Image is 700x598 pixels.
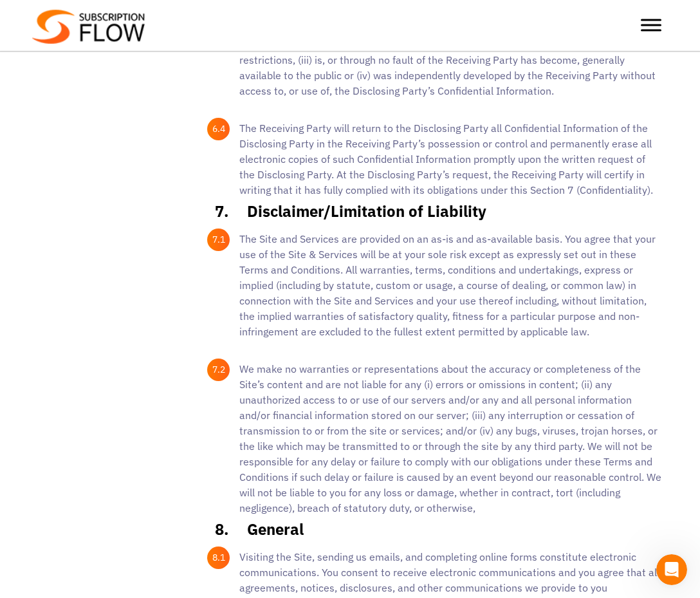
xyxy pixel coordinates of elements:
span: 6.4 [207,118,230,140]
span: 8. [215,521,228,539]
p: The Receiving Party will return to the Disclosing Party all Confidential Information of the Discl... [233,120,661,198]
button: Toggle Menu [641,19,661,32]
img: Subscriptionflow [32,10,145,44]
span: 7.1 [207,229,230,251]
strong: Disclaimer/Limitation of Liability [247,201,486,221]
span: 8.1 [207,547,230,569]
p: The Site and Services are provided on an as-is and as-available basis. You agree that your use of... [233,231,661,352]
p: We make no warranties or representations about the accuracy or completeness of the Site’s content... [233,361,661,516]
span: 7. [215,203,228,221]
strong: General [247,519,304,539]
span: 7.2 [207,359,230,381]
iframe: Intercom live chat [656,554,687,585]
